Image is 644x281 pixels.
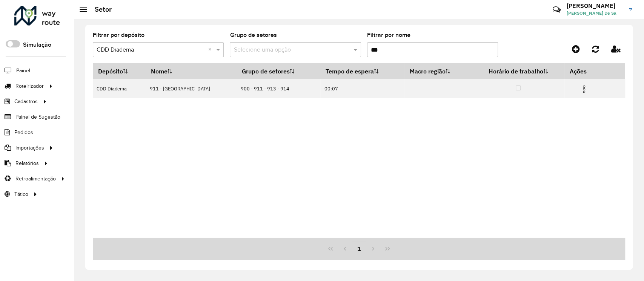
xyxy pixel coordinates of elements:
[320,79,404,98] td: 00:07
[15,159,39,167] span: Relatórios
[146,79,237,98] td: 911 - [GEOGRAPHIC_DATA]
[93,79,146,98] td: CDD Diadema
[15,82,44,90] span: Roteirizador
[15,175,56,183] span: Retroalimentação
[352,241,366,256] button: 1
[567,2,623,9] h3: [PERSON_NAME]
[14,190,28,198] span: Tático
[16,67,30,75] span: Painel
[237,63,320,79] th: Grupo de setores
[146,63,237,79] th: Nome
[237,79,320,98] td: 900 - 911 - 913 - 914
[87,5,112,14] h2: Setor
[564,63,610,79] th: Ações
[15,144,44,152] span: Importações
[23,40,51,49] label: Simulação
[230,31,277,40] label: Grupo de setores
[93,31,144,40] label: Filtrar por depósito
[14,98,38,105] span: Cadastros
[367,31,410,40] label: Filtrar por nome
[15,113,60,121] span: Painel de Sugestão
[14,128,33,136] span: Pedidos
[567,10,623,17] span: [PERSON_NAME] De Sa
[208,45,214,54] span: Clear all
[320,63,404,79] th: Tempo de espera
[93,63,146,79] th: Depósito
[404,63,472,79] th: Macro região
[472,63,565,79] th: Horário de trabalho
[549,2,565,18] a: Contato Rápido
